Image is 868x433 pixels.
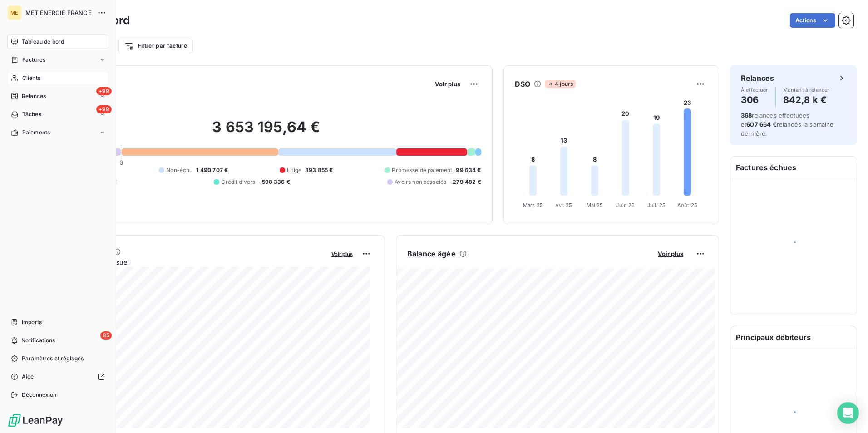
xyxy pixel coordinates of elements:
[7,89,108,103] a: +99Relances
[25,9,92,16] span: MET ENERGIE FRANCE
[586,202,603,208] tspan: Mai 25
[392,166,452,174] span: Promesse de paiement
[741,93,768,107] h4: 306
[658,250,683,257] span: Voir plus
[741,73,774,84] h6: Relances
[21,336,55,344] span: Notifications
[96,87,112,95] span: +99
[783,87,829,93] span: Montant à relancer
[783,93,829,107] h4: 842,8 k €
[22,92,46,100] span: Relances
[450,178,481,186] span: -279 482 €
[741,112,834,137] span: relances effectuées et relancés la semaine dernière.
[22,56,45,64] span: Factures
[741,87,768,93] span: À effectuer
[287,166,301,174] span: Litige
[407,248,456,259] h6: Balance âgée
[51,118,481,145] h2: 3 653 195,64 €
[7,351,108,366] a: Paramètres et réglages
[259,178,290,186] span: -598 336 €
[22,128,50,137] span: Paiements
[456,166,481,174] span: 99 634 €
[100,331,112,340] span: 85
[118,39,193,53] button: Filtrer par facture
[196,166,228,174] span: 1 490 707 €
[119,159,123,166] span: 0
[7,107,108,122] a: +99Tâches
[22,38,64,46] span: Tableau de bord
[7,125,108,140] a: Paiements
[432,80,463,88] button: Voir plus
[331,251,353,257] span: Voir plus
[730,326,857,348] h6: Principaux débiteurs
[329,250,355,258] button: Voir plus
[7,413,64,428] img: Logo LeanPay
[746,121,776,128] span: 607 664 €
[96,105,112,113] span: +99
[545,80,576,88] span: 4 jours
[22,74,40,82] span: Clients
[647,202,666,208] tspan: Juil. 25
[7,5,22,20] div: ME
[515,79,530,89] h6: DSO
[677,202,697,208] tspan: Août 25
[7,34,108,49] a: Tableau de bord
[7,315,108,330] a: Imports
[555,202,572,208] tspan: Avr. 25
[7,53,108,67] a: Factures
[435,80,460,88] span: Voir plus
[51,257,325,267] span: Chiffre d'affaires mensuel
[837,402,859,424] div: Open Intercom Messenger
[655,250,686,258] button: Voir plus
[22,110,41,118] span: Tâches
[22,373,34,381] span: Aide
[22,391,57,399] span: Déconnexion
[741,112,752,119] span: 368
[7,71,108,85] a: Clients
[395,178,446,186] span: Avoirs non associés
[616,202,635,208] tspan: Juin 25
[790,13,835,28] button: Actions
[7,369,108,384] a: Aide
[523,202,543,208] tspan: Mars 25
[166,166,192,174] span: Non-échu
[22,318,42,326] span: Imports
[305,166,333,174] span: 893 855 €
[22,354,84,363] span: Paramètres et réglages
[221,178,255,186] span: Crédit divers
[730,157,857,178] h6: Factures échues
